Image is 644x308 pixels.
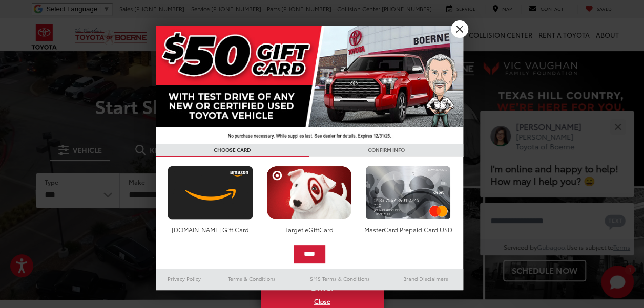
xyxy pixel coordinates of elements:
div: [DOMAIN_NAME] Gift Card [165,225,256,234]
img: amazoncard.png [165,166,256,220]
div: MasterCard Prepaid Card USD [363,225,453,234]
a: Privacy Policy [156,273,213,285]
img: 42635_top_851395.jpg [156,26,463,144]
img: targetcard.png [264,166,355,220]
h3: CONFIRM INFO [309,144,463,157]
a: Brand Disclaimers [388,273,463,285]
img: mastercard.png [363,166,453,220]
a: Terms & Conditions [213,273,291,285]
h3: CHOOSE CARD [156,144,309,157]
div: Target eGiftCard [264,225,355,234]
a: SMS Terms & Conditions [292,273,388,285]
